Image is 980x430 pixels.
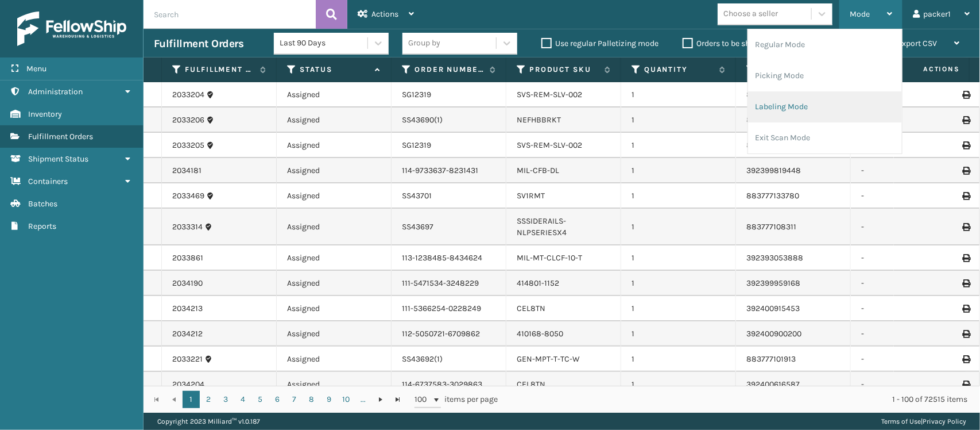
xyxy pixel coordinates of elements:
a: 2033204 [172,89,204,101]
a: 2033221 [172,354,203,365]
i: Print Label [962,381,969,389]
li: Picking Mode [748,60,902,91]
td: SS43692(1) [392,347,506,372]
span: Go to the last page [393,395,402,404]
a: 8 [303,391,320,408]
span: Batches [28,199,57,209]
td: 1 [621,347,736,372]
a: 2033206 [172,114,204,126]
td: 1 [621,133,736,158]
a: 883777101913 [746,354,796,364]
a: 9 [320,391,338,408]
td: - [851,271,966,296]
i: Print Label [962,355,969,363]
td: - [851,296,966,321]
span: 100 [415,394,432,405]
td: - [851,245,966,271]
td: 1 [621,209,736,245]
span: Actions [887,60,967,79]
td: 111-5366254-0228249 [392,296,506,321]
td: SG12319 [392,82,506,107]
td: Assigned [277,347,392,372]
td: 1 [621,183,736,209]
label: Product SKU [529,64,599,75]
a: 392393053888 [746,253,803,263]
td: - [851,183,966,209]
a: 10 [338,391,355,408]
td: 114-9733637-8231431 [392,158,506,183]
a: 410168-8050 [517,329,563,339]
div: Choose a seller [723,8,778,20]
span: Actions [371,9,398,19]
i: Print Label [962,91,969,99]
a: 2 [200,391,217,408]
a: 1 [183,391,200,408]
span: Go to the next page [376,395,385,404]
td: Assigned [277,82,392,107]
td: - [851,347,966,372]
i: Print Label [962,279,969,287]
a: 2034190 [172,278,203,289]
span: items per page [415,391,498,408]
span: Reports [28,221,56,231]
h3: Fulfillment Orders [154,37,243,51]
td: 1 [621,296,736,321]
li: Exit Scan Mode [748,122,902,153]
i: Print Label [962,254,969,262]
span: Fulfillment Orders [28,132,93,141]
td: 1 [621,321,736,347]
a: 883777182696 [746,115,800,125]
td: Assigned [277,107,392,133]
i: Print Label [962,192,969,200]
a: 3 [217,391,234,408]
a: SVS-REM-SLV-002 [517,90,582,99]
a: 2034181 [172,165,202,176]
a: 2034204 [172,379,204,390]
label: Orders to be shipped [DATE] [683,39,794,48]
a: Terms of Use [881,417,921,425]
td: - [851,372,966,397]
td: SS43701 [392,183,506,209]
i: Print Label [962,305,969,313]
a: 883777108311 [746,222,796,232]
span: Inventory [28,109,62,119]
a: 392400616587 [746,379,800,389]
td: 1 [621,107,736,133]
td: Assigned [277,296,392,321]
span: Mode [850,9,870,19]
i: Print Label [962,141,969,149]
span: Menu [26,64,47,74]
a: MIL-MT-CLCF-10-T [517,253,582,263]
a: SV1RMT [517,191,545,201]
a: NEFHBBRKT [517,115,561,125]
a: 2034212 [172,328,203,340]
a: 2033205 [172,140,204,151]
a: 4 [234,391,251,408]
td: Assigned [277,183,392,209]
a: ... [355,391,372,408]
td: Assigned [277,133,392,158]
a: 883777174860 [746,140,799,150]
td: 1 [621,245,736,271]
td: Assigned [277,245,392,271]
span: Shipment Status [28,154,88,164]
a: SSSIDERAILS-NLPSERIESX4 [517,216,567,237]
a: 883777168155 [746,90,798,99]
td: SG12319 [392,133,506,158]
td: 1 [621,82,736,107]
label: Order Number [415,64,484,75]
label: Use regular Palletizing mode [541,39,659,48]
a: 5 [251,391,269,408]
a: Go to the next page [372,391,389,408]
a: 7 [286,391,303,408]
td: Assigned [277,271,392,296]
a: Go to the last page [389,391,406,408]
td: - [851,209,966,245]
td: 111-5471534-3248229 [392,271,506,296]
td: Assigned [277,372,392,397]
td: Assigned [277,321,392,347]
td: - [851,158,966,183]
a: 2033314 [172,221,203,233]
a: 883777133780 [746,191,799,201]
p: Copyright 2023 Milliard™ v 1.0.187 [157,413,260,430]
